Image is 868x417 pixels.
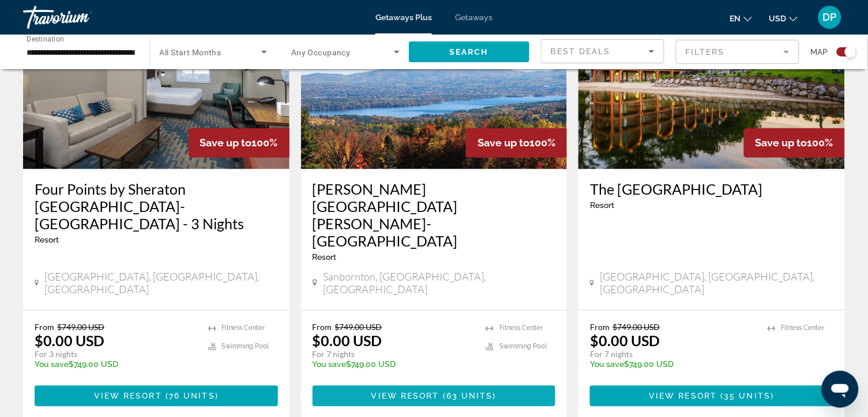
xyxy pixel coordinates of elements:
[499,343,547,351] span: Swimming Pool
[823,12,837,23] span: DP
[744,128,845,158] div: 100%
[189,128,290,158] div: 100%
[23,2,138,32] a: Travorium
[590,386,833,407] button: View Resort(35 units)
[200,137,252,149] span: Save up to
[449,47,489,56] span: Search
[613,323,660,332] span: $749.00 USD
[27,35,64,43] span: Destination
[313,360,475,369] p: $749.00 USD
[590,360,624,369] span: You save
[724,392,771,401] span: 35 units
[439,392,497,401] span: ( )
[313,360,347,369] span: You save
[551,47,611,56] span: Best Deals
[57,323,104,332] span: $749.00 USD
[590,360,756,369] p: $749.00 USD
[822,371,859,408] iframe: Button to launch messaging window
[313,323,332,332] span: From
[730,10,752,26] button: Change language
[375,13,432,22] a: Getaways Plus
[676,39,799,65] button: Filter
[222,325,265,332] span: Fitness Center
[466,128,567,158] div: 100%
[478,137,529,149] span: Save up to
[769,10,798,26] button: Change currency
[446,392,493,401] span: 63 units
[781,325,825,332] span: Fitness Center
[313,350,475,360] p: For 7 nights
[371,392,439,401] span: View Resort
[35,350,197,360] p: For 3 nights
[35,386,278,407] button: View Resort(76 units)
[35,360,197,369] p: $749.00 USD
[730,14,741,23] span: en
[409,41,530,62] button: Search
[44,271,277,296] span: [GEOGRAPHIC_DATA], [GEOGRAPHIC_DATA], [GEOGRAPHIC_DATA]
[590,201,614,210] span: Resort
[35,332,104,350] p: $0.00 USD
[815,5,845,29] button: User Menu
[313,181,556,250] a: [PERSON_NAME][GEOGRAPHIC_DATA][PERSON_NAME]-[GEOGRAPHIC_DATA]
[756,137,807,149] span: Save up to
[590,181,833,198] a: The [GEOGRAPHIC_DATA]
[35,236,59,245] span: Resort
[590,332,660,350] p: $0.00 USD
[590,350,756,360] p: For 7 nights
[35,360,69,369] span: You save
[499,325,543,332] span: Fitness Center
[551,44,655,58] mat-select: Sort by
[769,14,787,23] span: USD
[35,323,54,332] span: From
[94,392,162,401] span: View Resort
[335,323,382,332] span: $749.00 USD
[649,392,717,401] span: View Resort
[590,323,610,332] span: From
[455,13,493,22] a: Getaways
[313,332,382,350] p: $0.00 USD
[162,392,219,401] span: ( )
[160,48,221,57] span: All Start Months
[717,392,775,401] span: ( )
[35,181,278,233] a: Four Points by Sheraton [GEOGRAPHIC_DATA]-[GEOGRAPHIC_DATA] - 3 Nights
[600,271,833,296] span: [GEOGRAPHIC_DATA], [GEOGRAPHIC_DATA], [GEOGRAPHIC_DATA]
[169,392,215,401] span: 76 units
[222,343,269,351] span: Swimming Pool
[291,48,351,57] span: Any Occupancy
[323,271,555,296] span: Sanbornton, [GEOGRAPHIC_DATA], [GEOGRAPHIC_DATA]
[313,253,337,262] span: Resort
[313,386,556,407] button: View Resort(63 units)
[811,44,828,60] span: Map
